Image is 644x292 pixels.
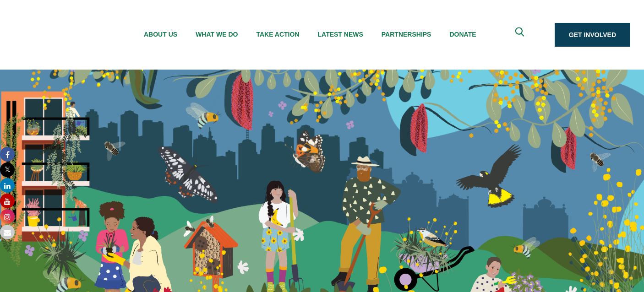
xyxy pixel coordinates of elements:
[196,31,238,38] span: What We Do
[144,31,177,38] span: About Us
[510,24,532,46] button: Expand search box Close search box
[515,27,526,43] span: Expand search box
[247,8,308,62] li: Take Action
[186,8,247,62] li: What We Do
[256,31,299,38] span: Take Action
[449,31,476,38] span: Donate
[382,31,431,38] span: Partnerships
[555,23,630,47] a: Get Involved
[135,8,186,62] li: About Us
[318,31,363,38] span: Latest News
